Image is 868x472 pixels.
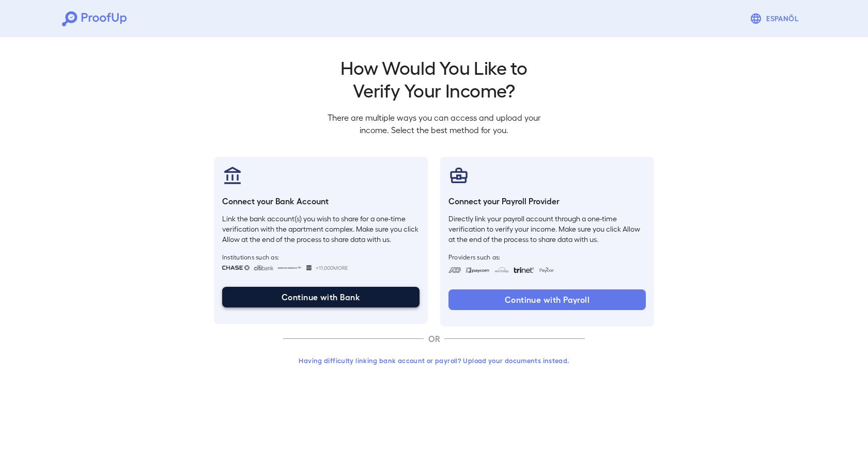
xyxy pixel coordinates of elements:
[222,195,420,207] h6: Connect your Bank Account
[424,333,444,345] p: OR
[254,265,273,270] img: citibank.svg
[222,265,250,270] img: chase.svg
[448,214,646,245] p: Directly link your payroll account through a one-time verification to verify your income. Make su...
[316,264,348,272] span: +11,000 More
[448,267,461,273] img: adp.svg
[222,214,420,245] p: Link the bank account(s) you wish to share for a one-time verification with the apartment complex...
[538,267,554,273] img: paycon.svg
[448,165,469,186] img: payrollProvider.svg
[319,111,549,136] p: There are multiple ways you can access and upload your income. Select the best method for you.
[746,8,806,29] button: Espanõl
[319,56,549,101] h2: How Would You Like to Verify Your Income?
[466,267,490,273] img: paycom.svg
[222,287,420,307] button: Continue with Bank
[514,267,534,273] img: trinet.svg
[494,267,509,273] img: workday.svg
[277,265,302,270] img: bankOfAmerica.svg
[448,195,646,207] h6: Connect your Payroll Provider
[306,265,312,270] img: wellsfargo.svg
[448,253,646,261] span: Providers such as:
[222,165,243,186] img: bankAccount.svg
[222,253,420,261] span: Institutions such as:
[283,351,585,370] button: Having difficulty linking bank account or payroll? Upload your documents instead.
[448,289,646,310] button: Continue with Payroll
